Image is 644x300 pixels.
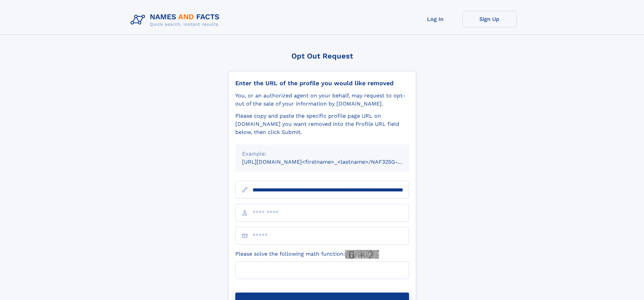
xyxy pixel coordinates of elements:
[235,112,409,136] div: Please copy and paste the specific profile page URL on [DOMAIN_NAME] you want removed into the Pr...
[235,92,409,108] div: You, or an authorized agent on your behalf, may request to opt-out of the sale of your informatio...
[242,159,422,165] small: [URL][DOMAIN_NAME]<firstname>_<lastname>/NAF325G-xxxxxxxx
[235,250,379,259] label: Please solve the following math function:
[462,11,517,27] a: Sign Up
[408,11,462,27] a: Log In
[242,150,402,158] div: Example:
[128,11,225,29] img: Logo Names and Facts
[228,52,416,60] div: Opt Out Request
[235,79,409,87] div: Enter the URL of the profile you would like removed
